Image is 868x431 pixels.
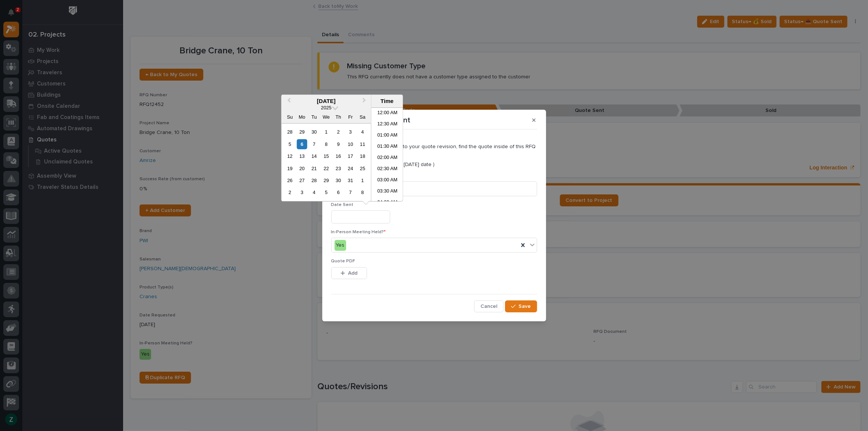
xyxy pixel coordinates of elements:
[285,187,295,197] div: Choose Sunday, November 2nd, 2025
[345,112,355,122] div: Fr
[333,127,343,137] div: Choose Thursday, October 2nd, 2025
[372,164,403,175] li: 02:30 AM
[297,127,307,137] div: Choose Monday, September 29th, 2025
[480,303,497,310] span: Cancel
[321,105,331,110] span: 2025
[321,163,331,174] div: Choose Wednesday, October 22nd, 2025
[285,175,295,185] div: Choose Sunday, October 26th, 2025
[372,197,403,209] li: 04:00 AM
[333,163,343,174] div: Choose Thursday, October 23rd, 2025
[297,112,307,122] div: Mo
[321,151,331,161] div: Choose Wednesday, October 15th, 2025
[309,187,319,197] div: Choose Tuesday, November 4th, 2025
[372,186,403,197] li: 03:30 AM
[284,126,369,199] div: month 2025-10
[357,175,367,185] div: Choose Saturday, November 1st, 2025
[345,139,355,149] div: Choose Friday, October 10th, 2025
[345,187,355,197] div: Choose Friday, November 7th, 2025
[519,303,531,310] span: Save
[297,187,307,197] div: Choose Monday, November 3rd, 2025
[309,112,319,122] div: Tu
[321,127,331,137] div: Choose Wednesday, October 1st, 2025
[331,230,386,234] span: In-Person Meeting Held?
[335,240,346,251] div: Yes
[345,127,355,137] div: Choose Friday, October 3rd, 2025
[297,163,307,174] div: Choose Monday, October 20th, 2025
[309,139,319,149] div: Choose Tuesday, October 7th, 2025
[331,162,537,168] p: ( Tip: Leave date blank to use [DATE] date )
[309,127,319,137] div: Choose Tuesday, September 30th, 2025
[309,175,319,185] div: Choose Tuesday, October 28th, 2025
[345,151,355,161] div: Choose Friday, October 17th, 2025
[372,119,403,130] li: 12:30 AM
[372,175,403,186] li: 03:00 AM
[357,112,367,122] div: Sa
[333,139,343,149] div: Choose Thursday, October 9th, 2025
[331,259,355,263] span: Quote PDF
[359,96,371,107] button: Next Month
[333,175,343,185] div: Choose Thursday, October 30th, 2025
[282,96,294,107] button: Previous Month
[331,144,537,156] p: If you wish to add more detail to your quote revision, find the quote inside of this RFQ record.
[321,139,331,149] div: Choose Wednesday, October 8th, 2025
[282,98,371,104] div: [DATE]
[373,98,401,104] div: Time
[321,112,331,122] div: We
[297,175,307,185] div: Choose Monday, October 27th, 2025
[333,112,343,122] div: Th
[372,141,403,153] li: 01:30 AM
[372,153,403,164] li: 02:00 AM
[357,151,367,161] div: Choose Saturday, October 18th, 2025
[297,139,307,149] div: Choose Monday, October 6th, 2025
[333,151,343,161] div: Choose Thursday, October 16th, 2025
[331,267,367,279] button: Add
[285,163,295,174] div: Choose Sunday, October 19th, 2025
[357,127,367,137] div: Choose Saturday, October 4th, 2025
[348,270,357,277] span: Add
[333,187,343,197] div: Choose Thursday, November 6th, 2025
[297,151,307,161] div: Choose Monday, October 13th, 2025
[321,175,331,185] div: Choose Wednesday, October 29th, 2025
[285,127,295,137] div: Choose Sunday, September 28th, 2025
[309,163,319,174] div: Choose Tuesday, October 21st, 2025
[285,139,295,149] div: Choose Sunday, October 5th, 2025
[372,108,403,119] li: 12:00 AM
[345,163,355,174] div: Choose Friday, October 24th, 2025
[357,163,367,174] div: Choose Saturday, October 25th, 2025
[285,112,295,122] div: Su
[321,187,331,197] div: Choose Wednesday, November 5th, 2025
[285,151,295,161] div: Choose Sunday, October 12th, 2025
[357,187,367,197] div: Choose Saturday, November 8th, 2025
[345,175,355,185] div: Choose Friday, October 31st, 2025
[357,139,367,149] div: Choose Saturday, October 11th, 2025
[474,300,504,312] button: Cancel
[505,300,537,312] button: Save
[309,151,319,161] div: Choose Tuesday, October 14th, 2025
[372,130,403,141] li: 01:00 AM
